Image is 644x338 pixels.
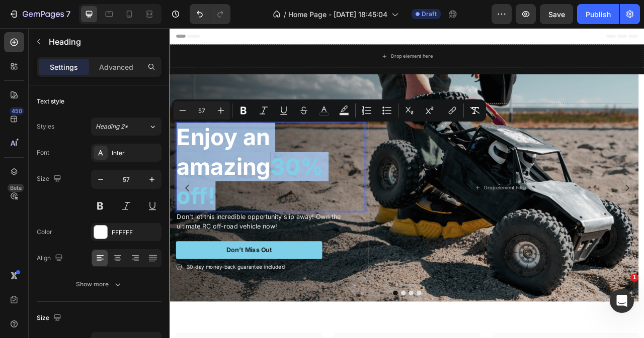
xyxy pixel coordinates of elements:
button: Don’t Miss Out [8,271,194,294]
p: Advanced [99,62,133,72]
div: Size [37,172,63,186]
button: Show more [37,275,162,293]
iframe: Design area [170,28,644,338]
span: Save [548,10,565,19]
p: Enjoy an amazing [9,121,247,232]
p: 7 [66,8,70,20]
div: Align [37,252,65,265]
div: Editor contextual toolbar [172,99,486,122]
div: Don’t Miss Out [71,277,130,288]
p: Settings [50,62,78,72]
span: Draft [422,10,437,19]
div: Inter [112,149,159,158]
button: 7 [4,4,75,24]
button: Carousel Next Arrow [568,189,596,217]
div: Size [37,311,63,325]
div: Text style [37,97,64,106]
div: Font [37,148,49,157]
div: Rich Text Editor. Editing area: main [8,96,248,120]
button: Save [540,4,573,24]
div: Color [37,228,52,237]
p: Off-Road Racer [9,97,247,119]
span: 1 [630,274,638,282]
iframe: Intercom live chat [610,289,634,313]
span: Home Page - [DATE] 18:45:04 [288,9,387,20]
span: / [284,9,286,20]
button: Carousel Back Arrow [8,189,36,217]
div: Drop element here [399,199,453,207]
h2: Rich Text Editor. Editing area: main [8,120,248,233]
div: FFFFFF [112,228,159,237]
div: Show more [76,279,123,289]
button: Heading 2* [91,118,162,136]
div: Beta [8,184,24,192]
button: Publish [577,4,619,24]
div: Styles [37,122,54,131]
p: Don't let this incredible opportunity slip away! Own the ultimate RC off-road vehicle now! [9,234,247,258]
div: Drop element here [281,32,335,40]
div: 450 [10,107,24,115]
div: Undo/Redo [190,4,230,24]
p: 30-day money-back guarantee included [21,299,146,309]
span: Heading 2* [96,122,128,131]
div: Publish [586,9,611,20]
p: Heading [49,36,157,48]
